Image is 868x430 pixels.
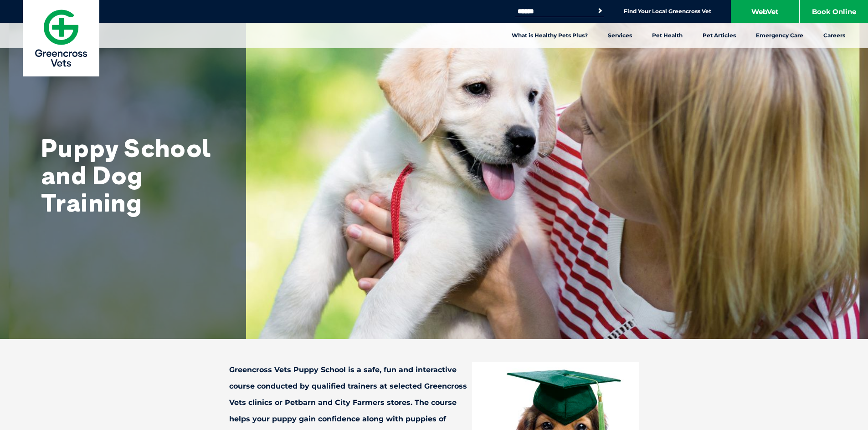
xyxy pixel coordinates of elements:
[624,8,711,15] a: Find Your Local Greencross Vet
[502,23,598,48] a: What is Healthy Pets Plus?
[746,23,813,48] a: Emergency Care
[693,23,746,48] a: Pet Articles
[813,23,855,48] a: Careers
[596,6,605,15] button: Search
[41,134,223,216] h1: Puppy School and Dog Training
[598,23,642,48] a: Services
[642,23,693,48] a: Pet Health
